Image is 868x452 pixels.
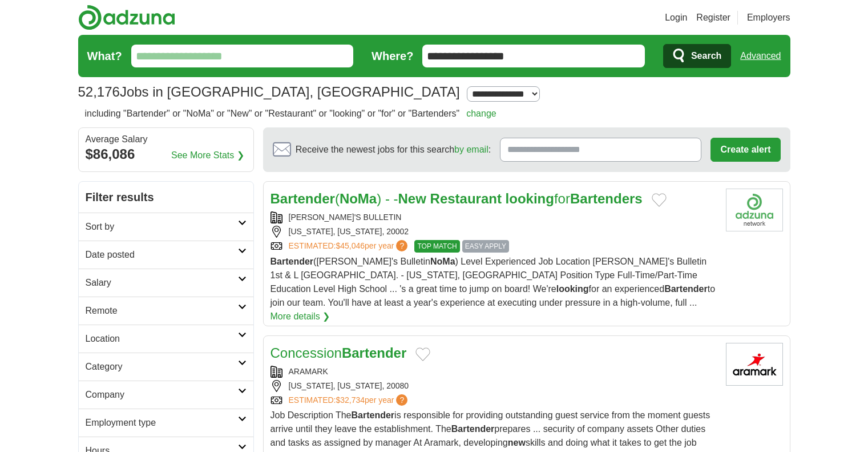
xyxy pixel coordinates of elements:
[78,84,460,99] h1: Jobs in [GEOGRAPHIC_DATA], [GEOGRAPHIC_DATA]
[747,11,790,25] a: Employers
[86,144,247,165] div: $86,086
[451,424,495,434] strong: Bartender
[506,191,554,206] strong: looking
[79,182,253,213] h2: Filter results
[271,211,717,223] div: [PERSON_NAME]'S BULLETIN
[289,240,410,253] a: ESTIMATED:$45,046per year?
[665,11,687,25] a: Login
[396,240,407,251] span: ?
[86,276,238,290] h2: Salary
[414,240,459,253] span: TOP MATCH
[462,240,509,253] span: EASY APPLY
[710,138,780,162] button: Create alert
[86,248,238,262] h2: Date posted
[79,213,253,241] a: Sort by
[289,367,328,376] a: ARAMARK
[664,284,708,294] strong: Bartender
[454,145,488,154] a: by email
[696,11,730,25] a: Register
[86,416,238,430] h2: Employment type
[271,380,717,392] div: [US_STATE], [US_STATE], 20080
[85,107,496,121] h2: including "Bartender" or "NoMa" or "New" or "Restaurant" or "looking" or "for" or "Bartenders"
[86,304,238,318] h2: Remote
[691,45,721,67] span: Search
[86,332,238,346] h2: Location
[508,438,526,447] strong: new
[556,284,589,294] strong: looking
[86,360,238,374] h2: Category
[652,193,667,207] button: Add to favorite jobs
[271,257,716,307] span: ([PERSON_NAME]'s Bulletin ) Level Experienced Job Location [PERSON_NAME]'s Bulletin 1st & L [GEOG...
[271,257,314,266] strong: Bartender
[271,191,335,206] strong: Bartender
[396,394,407,406] span: ?
[171,149,244,162] a: See More Stats ❯
[271,345,407,361] a: ConcessionBartender
[570,191,643,206] strong: Bartenders
[340,191,377,206] strong: NoMa
[79,409,253,437] a: Employment type
[336,241,365,250] span: $45,046
[415,347,430,361] button: Add to favorite jobs
[79,325,253,353] a: Location
[398,191,426,206] strong: New
[740,45,781,67] a: Advanced
[79,241,253,269] a: Date posted
[78,5,175,30] img: Adzuna logo
[726,343,783,386] img: Aramark logo
[430,257,455,266] strong: NoMa
[372,47,413,65] label: Where?
[352,410,395,420] strong: Bartender
[87,47,122,65] label: What?
[79,381,253,409] a: Company
[663,44,731,68] button: Search
[79,269,253,297] a: Salary
[271,226,717,238] div: [US_STATE], [US_STATE], 20002
[86,220,238,234] h2: Sort by
[296,143,491,157] span: Receive the newest jobs for this search :
[342,345,406,361] strong: Bartender
[86,388,238,402] h2: Company
[466,109,496,118] a: change
[79,353,253,381] a: Category
[289,394,410,406] a: ESTIMATED:$32,734per year?
[86,135,247,144] div: Average Salary
[430,191,502,206] strong: Restaurant
[726,189,783,231] img: Company logo
[271,191,643,206] a: Bartender(NoMa) - -New Restaurant lookingforBartenders
[271,310,330,323] a: More details ❯
[79,297,253,325] a: Remote
[336,395,365,405] span: $32,734
[78,82,120,102] span: 52,176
